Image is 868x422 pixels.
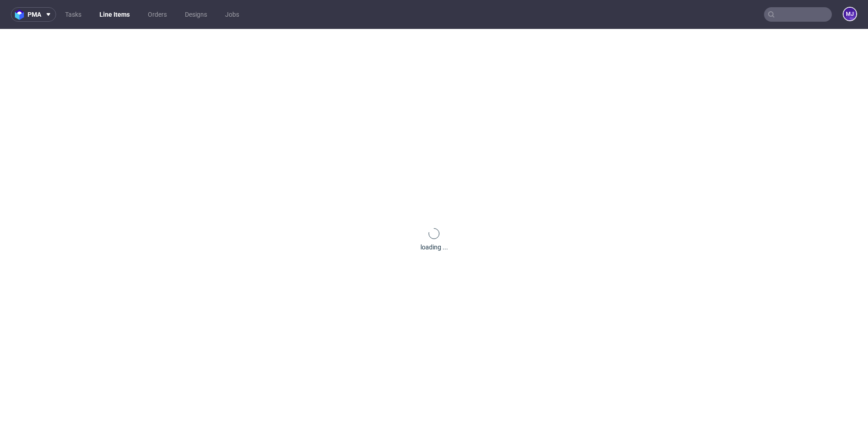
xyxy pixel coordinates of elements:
a: Orders [142,7,172,22]
a: Line Items [94,7,135,22]
a: Designs [179,7,212,22]
figcaption: MJ [844,8,856,20]
a: Tasks [60,7,87,22]
div: loading ... [420,243,448,252]
button: pma [11,7,56,22]
img: logo [15,9,28,20]
span: pma [28,11,41,18]
a: Jobs [220,7,245,22]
